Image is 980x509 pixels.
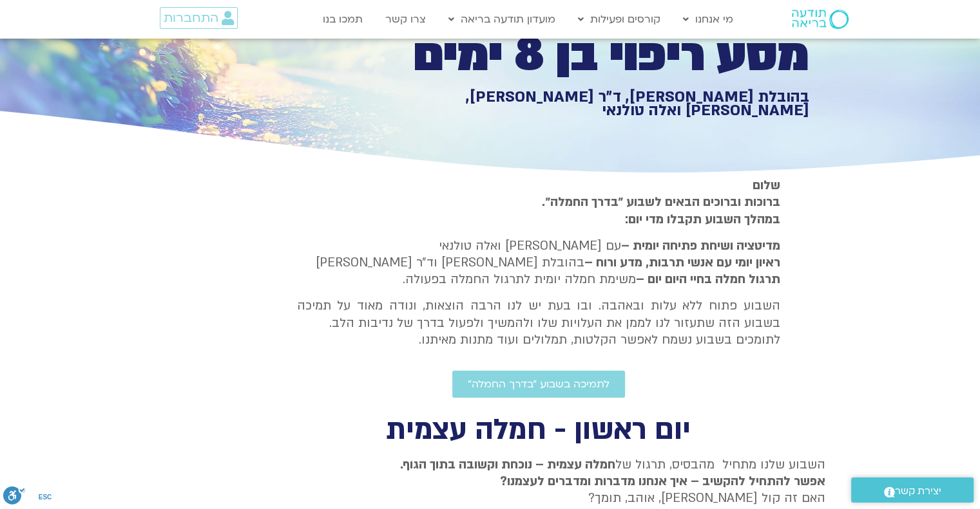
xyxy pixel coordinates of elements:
span: התחברות [164,11,218,25]
a: קורסים ופעילות [572,7,667,32]
strong: ברוכות וברוכים הבאים לשבוע ״בדרך החמלה״. במהלך השבוע תקבלו מדי יום: [542,194,780,227]
a: תמכו בנו [316,7,369,32]
p: השבוע פתוח ללא עלות ובאהבה. ובו בעת יש לנו הרבה הוצאות, ונודה מאוד על תמיכה בשבוע הזה שתעזור לנו ... [297,297,780,348]
a: לתמיכה בשבוע ״בדרך החמלה״ [452,371,625,398]
a: מועדון תודעה בריאה [442,7,562,32]
img: תודעה בריאה [792,10,849,29]
a: יצירת קשר [851,477,974,503]
a: מי אנחנו [677,7,740,32]
strong: חמלה עצמית – נוכחת וקשובה בתוך הגוף. אפשר להתחיל להקשיב – איך אנחנו מדברות ומדברים לעצמנו? [400,456,825,490]
span: לתמיכה בשבוע ״בדרך החמלה״ [468,378,610,390]
b: ראיון יומי עם אנשי תרבות, מדע ורוח – [584,254,780,271]
strong: מדיטציה ושיחת פתיחה יומית – [621,237,780,254]
a: צרו קשר [379,7,432,32]
p: עם [PERSON_NAME] ואלה טולנאי בהובלת [PERSON_NAME] וד״ר [PERSON_NAME] משימת חמלה יומית לתרגול החמל... [297,237,780,288]
span: יצירת קשר [895,483,941,500]
b: תרגול חמלה בחיי היום יום – [636,271,780,288]
a: התחברות [160,7,238,29]
strong: שלום [753,177,780,194]
h2: יום ראשון - חמלה עצמית [252,417,825,443]
h1: בהובלת [PERSON_NAME], ד״ר [PERSON_NAME], [PERSON_NAME] ואלה טולנאי [363,90,809,118]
